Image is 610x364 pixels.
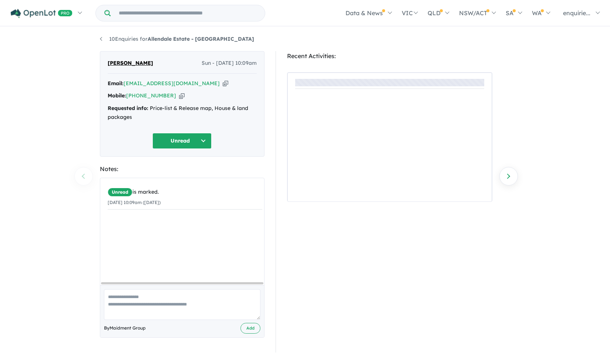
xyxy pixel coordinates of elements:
[223,80,228,87] button: Copy
[108,105,148,111] strong: Requested info:
[104,324,146,332] span: By Maidment Group
[108,200,161,205] small: [DATE] 10:09am ([DATE])
[563,9,590,17] span: enquirie...
[179,92,185,100] button: Copy
[240,323,260,334] button: Add
[100,164,264,174] div: Notes:
[100,35,510,44] nav: breadcrumb
[152,133,212,149] button: Unread
[108,188,132,197] span: Unread
[11,9,73,18] img: Openlot PRO Logo White
[112,5,263,21] input: Try estate name, suburb, builder or developer
[202,59,257,68] span: Sun - [DATE] 10:09am
[108,92,126,99] strong: Mobile:
[108,80,124,87] strong: Email:
[100,36,254,42] a: 10Enquiries forAllendale Estate - [GEOGRAPHIC_DATA]
[108,104,257,122] div: Price-list & Release map, House & land packages
[126,92,176,99] a: [PHONE_NUMBER]
[108,188,262,197] div: is marked.
[287,51,492,61] div: Recent Activities:
[124,80,220,87] a: [EMAIL_ADDRESS][DOMAIN_NAME]
[148,36,254,42] strong: Allendale Estate - [GEOGRAPHIC_DATA]
[108,59,153,68] span: [PERSON_NAME]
